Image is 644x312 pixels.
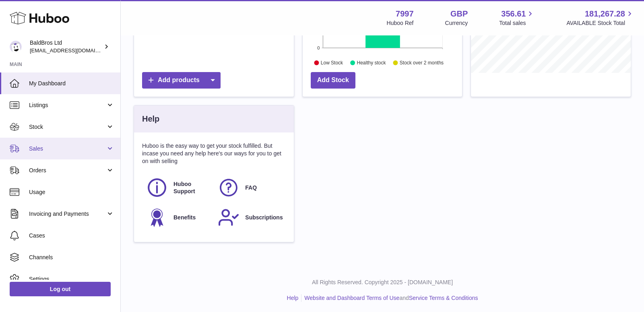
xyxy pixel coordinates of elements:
div: Currency [445,19,468,27]
a: FAQ [218,177,281,198]
a: 356.61 Total sales [499,8,535,27]
span: Orders [29,167,106,174]
p: Huboo is the easy way to get your stock fulfilled. But incase you need any help here's our ways f... [142,142,286,165]
a: Website and Dashboard Terms of Use [304,295,399,301]
span: 356.61 [501,8,526,19]
div: Huboo Ref [387,19,414,27]
a: Add products [142,72,221,89]
span: [EMAIL_ADDRESS][DOMAIN_NAME] [30,47,118,54]
span: Invoicing and Payments [29,210,106,218]
p: All Rights Reserved. Copyright 2025 - [DOMAIN_NAME] [127,279,638,286]
a: Add Stock [311,72,355,89]
h3: Help [142,114,159,124]
span: Cases [29,232,114,240]
a: Service Terms & Conditions [409,295,478,301]
span: Sales [29,145,106,153]
a: 181,267.28 AVAILABLE Stock Total [566,8,634,27]
span: Benefits [173,214,196,221]
span: 181,267.28 [585,8,625,19]
a: Benefits [146,207,210,228]
span: Channels [29,254,114,261]
span: FAQ [245,184,257,192]
img: baldbrothersblog@gmail.com [10,41,22,53]
a: Help [287,295,299,301]
span: Usage [29,188,114,196]
span: Huboo Support [173,180,209,196]
strong: GBP [450,8,468,19]
span: Stock [29,123,106,131]
div: BaldBros Ltd [30,39,102,54]
span: AVAILABLE Stock Total [566,19,634,27]
strong: 7997 [396,8,414,19]
span: Settings [29,275,114,283]
li: and [301,294,478,302]
text: 0 [317,45,320,50]
span: Total sales [499,19,535,27]
text: Low Stock [321,60,343,66]
text: Stock over 2 months [400,60,444,66]
a: Subscriptions [218,207,281,228]
span: Listings [29,101,106,109]
a: Huboo Support [146,177,210,198]
a: Log out [10,282,111,296]
span: My Dashboard [29,80,114,87]
span: Subscriptions [245,214,283,221]
text: Healthy stock [357,60,386,66]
